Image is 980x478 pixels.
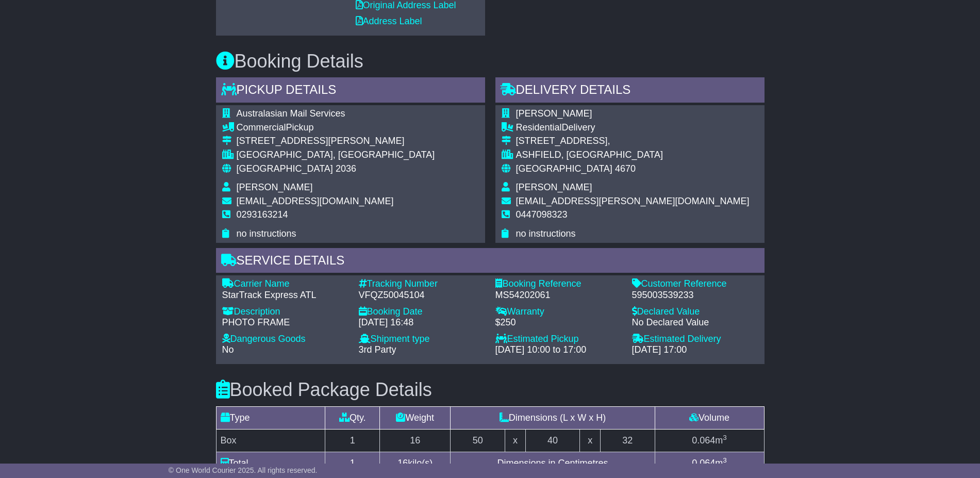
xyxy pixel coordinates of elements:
[237,108,345,119] span: Australasian Mail Services
[237,163,333,174] span: [GEOGRAPHIC_DATA]
[505,429,525,452] td: x
[516,150,750,161] div: ASHFIELD, [GEOGRAPHIC_DATA]
[632,317,758,328] div: No Declared Value
[325,406,380,429] td: Qty.
[516,136,750,147] div: [STREET_ADDRESS],
[222,290,348,301] div: StarTrack Express ATL
[356,16,422,26] a: Address Label
[615,163,636,174] span: 4670
[216,51,765,72] h3: Booking Details
[237,122,286,133] span: Commercial
[237,196,394,206] span: [EMAIL_ADDRESS][DOMAIN_NAME]
[516,182,592,192] span: [PERSON_NAME]
[600,429,655,452] td: 32
[237,122,435,134] div: Pickup
[380,429,451,452] td: 16
[359,290,485,301] div: VFQZ50045104
[237,182,313,192] span: [PERSON_NAME]
[495,290,622,301] div: MS54202061
[655,406,764,429] td: Volume
[655,429,764,452] td: m
[237,209,288,220] span: 0293163214
[359,306,485,318] div: Booking Date
[359,278,485,290] div: Tracking Number
[216,248,765,276] div: Service Details
[169,466,318,474] span: © One World Courier 2025. All rights reserved.
[580,429,600,452] td: x
[216,77,485,105] div: Pickup Details
[451,429,505,452] td: 50
[325,452,380,474] td: 1
[237,150,435,161] div: [GEOGRAPHIC_DATA], [GEOGRAPHIC_DATA]
[451,452,655,474] td: Dimensions in Centimetres
[216,452,325,474] td: Total
[525,429,580,452] td: 40
[516,209,568,220] span: 0447098323
[495,306,622,318] div: Warranty
[216,406,325,429] td: Type
[632,290,758,301] div: 595003539233
[632,334,758,345] div: Estimated Delivery
[516,122,562,133] span: Residential
[451,406,655,429] td: Dimensions (L x W x H)
[222,278,348,290] div: Carrier Name
[723,456,727,464] sup: 3
[222,334,348,345] div: Dangerous Goods
[397,458,408,468] span: 16
[325,429,380,452] td: 1
[495,317,622,328] div: $250
[495,77,765,105] div: Delivery Details
[495,278,622,290] div: Booking Reference
[655,452,764,474] td: m
[380,452,451,474] td: kilo(s)
[692,458,715,468] span: 0.064
[359,344,396,355] span: 3rd Party
[222,344,234,355] span: No
[222,317,348,328] div: PHOTO FRAME
[632,306,758,318] div: Declared Value
[632,344,758,356] div: [DATE] 17:00
[237,228,296,239] span: no instructions
[516,163,612,174] span: [GEOGRAPHIC_DATA]
[516,122,750,134] div: Delivery
[380,406,451,429] td: Weight
[692,435,715,446] span: 0.064
[237,136,435,147] div: [STREET_ADDRESS][PERSON_NAME]
[516,196,750,206] span: [EMAIL_ADDRESS][PERSON_NAME][DOMAIN_NAME]
[216,380,765,400] h3: Booked Package Details
[516,108,592,119] span: [PERSON_NAME]
[359,317,485,328] div: [DATE] 16:48
[516,228,576,239] span: no instructions
[723,434,727,441] sup: 3
[495,334,622,345] div: Estimated Pickup
[216,429,325,452] td: Box
[336,163,356,174] span: 2036
[222,306,348,318] div: Description
[495,344,622,356] div: [DATE] 10:00 to 17:00
[359,334,485,345] div: Shipment type
[632,278,758,290] div: Customer Reference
